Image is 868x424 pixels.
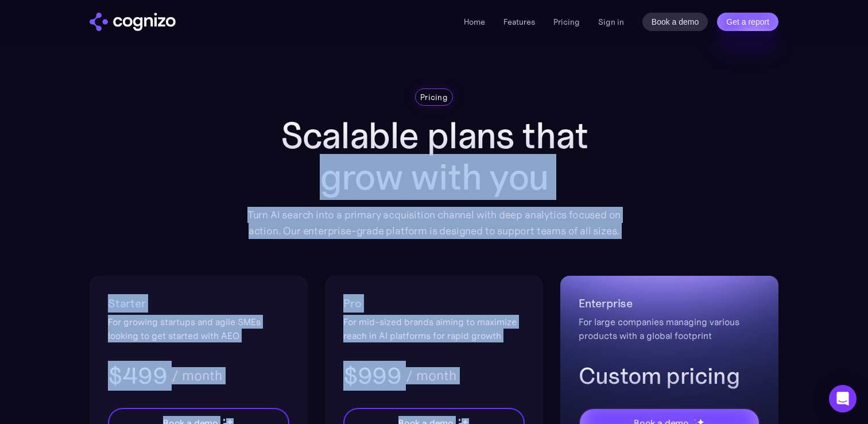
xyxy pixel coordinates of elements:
div: / month [406,369,456,383]
h3: $499 [108,361,167,391]
img: star [694,419,696,421]
a: Pricing [553,17,580,27]
img: star [459,419,460,421]
div: For large companies managing various products with a global footprint [579,315,760,342]
h2: Pro [343,294,525,313]
a: Features [503,17,535,27]
img: cognizo logo [90,13,176,31]
h3: $999 [343,361,401,391]
div: Pricing [420,91,448,103]
a: Home [464,17,485,27]
h2: Enterprise [579,294,760,313]
a: Get a report [717,13,778,31]
a: Book a demo [642,13,708,31]
div: Turn AI search into a primary acquisition channel with deep analytics focused on action. Our ente... [239,207,629,239]
div: For growing startups and agile SMEs looking to get started with AEO [108,315,289,342]
h1: Scalable plans that grow with you [239,115,629,198]
a: Sign in [598,15,624,29]
div: / month [172,369,222,383]
a: home [90,13,176,31]
div: For mid-sized brands aiming to maximize reach in AI platforms for rapid growth [343,315,525,342]
h3: Custom pricing [579,361,760,391]
img: star [223,419,225,421]
h2: Starter [108,294,289,313]
div: Open Intercom Messenger [829,385,857,413]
